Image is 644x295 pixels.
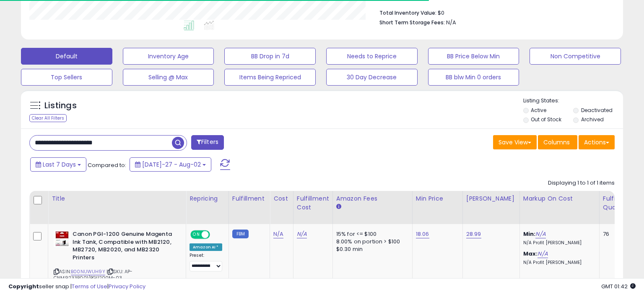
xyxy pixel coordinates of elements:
[21,69,112,86] button: Top Sellers
[71,268,105,275] a: B00NUWUH9Y
[8,282,39,290] strong: Copyright
[8,283,145,291] div: seller snap | |
[466,194,516,203] div: [PERSON_NAME]
[190,243,222,251] div: Amazon AI *
[601,282,636,290] span: 2025-08-11 01:42 GMT
[523,250,538,258] b: Max:
[72,282,107,290] a: Terms of Use
[273,194,290,203] div: Cost
[29,114,67,122] div: Clear All Filters
[523,240,593,246] p: N/A Profit [PERSON_NAME]
[209,231,222,238] span: OFF
[531,107,546,114] label: Active
[336,230,406,238] div: 15% for <= $100
[428,48,519,65] button: BB Price Below Min
[21,48,112,65] button: Default
[523,97,623,105] p: Listing States:
[519,191,599,224] th: The percentage added to the cost of goods (COGS) that forms the calculator for Min & Max prices.
[493,135,537,149] button: Save View
[581,107,613,114] label: Deactivated
[579,135,615,149] button: Actions
[224,69,316,86] button: Items Being Repriced
[379,19,445,26] b: Short Term Storage Fees:
[416,194,459,203] div: Min Price
[273,230,283,238] a: N/A
[538,250,548,258] a: N/A
[190,253,222,272] div: Preset:
[297,230,307,238] a: N/A
[336,238,406,245] div: 8.00% on portion > $100
[54,230,70,247] img: 41-f-m9z3-L._SL40_.jpg
[530,48,621,65] button: Non Competitive
[52,194,182,203] div: Title
[603,230,629,238] div: 76
[466,230,481,238] a: 28.99
[224,48,316,65] button: BB Drop in 7d
[538,135,577,149] button: Columns
[30,157,86,172] button: Last 7 Days
[109,282,145,290] a: Privacy Policy
[428,69,519,86] button: BB blw Min 0 orders
[336,194,409,203] div: Amazon Fees
[379,9,436,16] b: Total Inventory Value:
[603,194,632,212] div: Fulfillable Quantity
[232,230,249,238] small: FBM
[416,230,429,238] a: 18.06
[43,160,76,169] span: Last 7 Days
[535,230,545,238] a: N/A
[190,194,225,203] div: Repricing
[73,230,174,264] b: Canon PGI-1200 Genuine Magenta Ink Tank, Compatible with MB2120, MB2720, MB2020, and MB2320 Printers
[336,245,406,253] div: $0.30 min
[336,203,341,211] small: Amazon Fees.
[379,7,608,17] li: $0
[123,48,214,65] button: Inventory Age
[446,18,456,26] span: N/A
[191,231,202,238] span: ON
[326,48,418,65] button: Needs to Reprice
[326,69,418,86] button: 30 Day Decrease
[523,260,593,266] p: N/A Profit [PERSON_NAME]
[54,268,133,281] span: | SKU: AP-CNM9233B001/PGI1200M-03
[543,138,570,146] span: Columns
[523,194,596,203] div: Markup on Cost
[191,135,224,150] button: Filters
[123,69,214,86] button: Selling @ Max
[548,179,615,187] div: Displaying 1 to 1 of 1 items
[523,230,536,238] b: Min:
[531,116,561,123] label: Out of Stock
[232,194,266,203] div: Fulfillment
[142,160,201,169] span: [DATE]-27 - Aug-02
[130,157,211,172] button: [DATE]-27 - Aug-02
[44,100,77,112] h5: Listings
[297,194,329,212] div: Fulfillment Cost
[581,116,604,123] label: Archived
[88,161,126,169] span: Compared to:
